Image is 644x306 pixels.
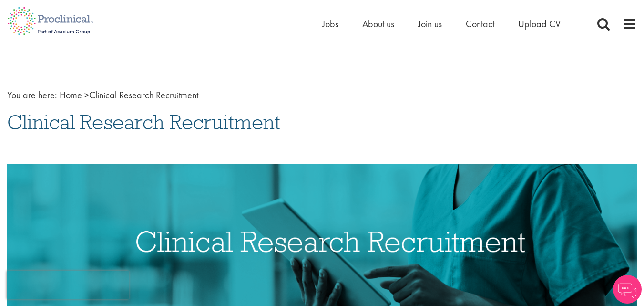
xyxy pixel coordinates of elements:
[7,271,129,299] iframe: reCAPTCHA
[60,89,82,101] a: breadcrumb link to Home
[322,18,338,30] a: Jobs
[418,18,442,30] a: Join us
[7,109,280,135] span: Clinical Research Recruitment
[60,89,198,101] span: Clinical Research Recruitment
[613,275,642,304] img: Chatbot
[518,18,561,30] a: Upload CV
[7,89,57,101] span: You are here:
[466,18,494,30] a: Contact
[362,18,394,30] a: About us
[84,89,89,101] span: >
